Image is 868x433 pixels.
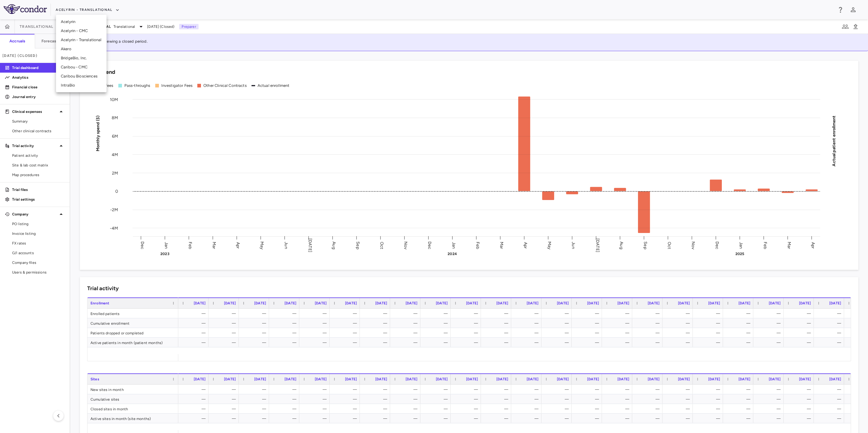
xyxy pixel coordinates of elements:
li: IntraBio [56,81,107,90]
li: Acelyrin - CMC [56,26,107,35]
ul: Menu [56,15,107,92]
li: BridgeBio, Inc. [56,54,107,63]
li: Acelyrin - Translational [56,35,107,44]
li: Caribou Biosciences [56,72,107,81]
li: Akero [56,44,107,54]
li: Acelyrin [56,17,107,26]
li: Caribou - CMC [56,63,107,72]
